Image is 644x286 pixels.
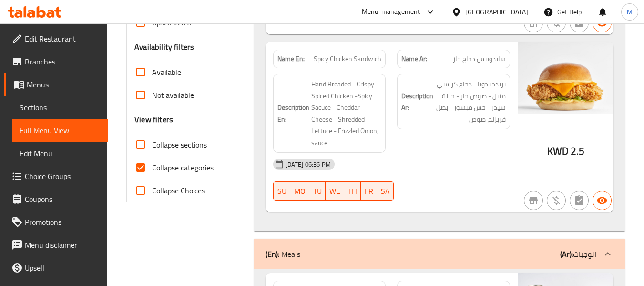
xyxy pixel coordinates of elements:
[266,248,300,260] p: Meals
[314,54,381,64] span: Spicy Chicken Sandwich
[152,162,214,173] span: Collapse categories
[20,148,100,159] span: Edit Menu
[277,102,309,125] strong: Description En:
[401,54,427,64] strong: Name Ar:
[152,185,205,196] span: Collapse Choices
[518,42,613,114] img: Spicy_Chicken_Sandwich638932124197944055.jpg
[134,114,173,125] h3: View filters
[282,160,335,169] span: [DATE] 06:36 PM
[294,184,306,198] span: MO
[25,239,100,251] span: Menu disclaimer
[4,165,108,188] a: Choice Groups
[381,184,390,198] span: SA
[547,191,566,210] button: Purchased item
[311,78,382,148] span: Hand Breaded - Crispy Spiced Chicken -Spicy Sacuce - Cheddar Cheese - Shredded Lettuce - Frizzled...
[4,27,108,50] a: Edit Restaurant
[435,78,506,125] span: بريدد يدويا - دجاج كرسبي متبل - صوص حار - جبنة شيدر - خس مبشور - بصل فريزلد، صوص
[20,125,100,136] span: Full Menu View
[348,184,357,198] span: TH
[12,119,108,142] a: Full Menu View
[25,193,100,205] span: Coupons
[465,7,528,17] div: [GEOGRAPHIC_DATA]
[12,142,108,165] a: Edit Menu
[27,79,100,90] span: Menus
[134,42,194,53] h3: Availability filters
[4,188,108,211] a: Coupons
[326,181,344,201] button: WE
[12,96,108,119] a: Sections
[152,89,194,101] span: Not available
[453,54,506,64] span: ساندويتش دجاج حار
[365,184,373,198] span: FR
[560,248,596,260] p: الوجبات
[361,181,377,201] button: FR
[329,184,340,198] span: WE
[4,256,108,279] a: Upsell
[313,184,322,198] span: TU
[25,262,100,274] span: Upsell
[524,191,543,210] button: Not branch specific item
[273,181,290,201] button: SU
[627,7,633,17] span: M
[377,181,394,201] button: SA
[4,233,108,256] a: Menu disclaimer
[25,33,100,44] span: Edit Restaurant
[277,184,286,198] span: SU
[254,239,625,269] div: (En): Meals(Ar):الوجبات
[570,191,589,210] button: Not has choices
[20,102,100,113] span: Sections
[593,191,612,210] button: Available
[4,50,108,73] a: Branches
[362,6,420,18] div: Menu-management
[4,211,108,233] a: Promotions
[266,247,279,261] b: (En):
[309,181,326,201] button: TU
[401,90,433,114] strong: Description Ar:
[152,17,191,28] span: Upsell items
[290,181,309,201] button: MO
[547,142,569,160] span: KWD
[25,170,100,182] span: Choice Groups
[344,181,361,201] button: TH
[25,56,100,67] span: Branches
[277,54,305,64] strong: Name En:
[4,73,108,96] a: Menus
[571,142,584,160] span: 2.5
[25,216,100,228] span: Promotions
[152,139,207,150] span: Collapse sections
[152,66,181,78] span: Available
[560,247,573,261] b: (Ar):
